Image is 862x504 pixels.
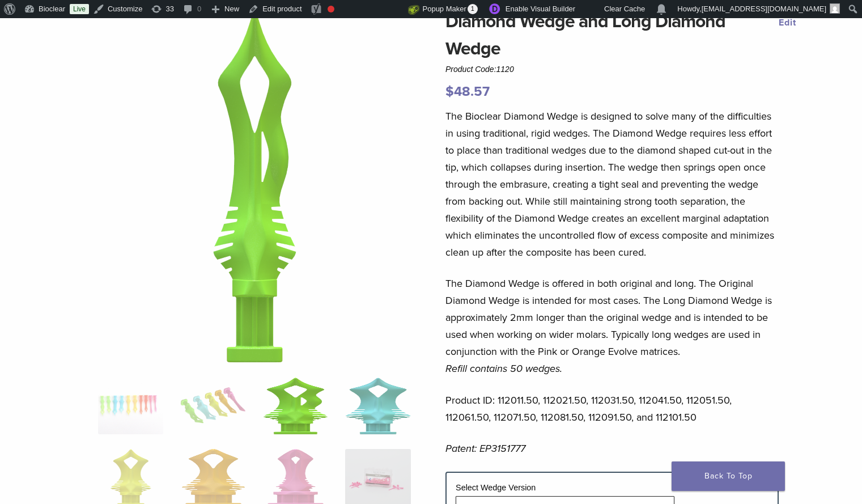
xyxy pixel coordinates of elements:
img: Diamond Wedge and Long Diamond Wedge - Image 3 [263,378,328,434]
a: Back To Top [672,461,785,491]
span: Product Code: [445,65,514,74]
a: Live [70,4,89,14]
img: Diamond Wedge and Long Diamond Wedge - Image 4 [345,378,410,434]
p: The Bioclear Diamond Wedge is designed to solve many of the difficulties in using traditional, ri... [445,108,779,261]
em: Refill contains 50 wedges. [445,362,562,375]
span: [EMAIL_ADDRESS][DOMAIN_NAME] [702,5,826,13]
img: Diamond Wedge and Long Diamond Wedge - Image 3 [213,8,296,363]
img: DSC_0187_v3-1920x1218-1-324x324.png [98,378,163,434]
img: Views over 48 hours. Click for more Jetpack Stats. [345,3,408,16]
label: Select Wedge Version [456,483,536,492]
em: Patent: EP3151777 [445,442,525,455]
span: $ [445,83,454,100]
p: Product ID: 112011.50, 112021.50, 112031.50, 112041.50, 112051.50, 112061.50, 112071.50, 112081.5... [445,392,779,426]
span: 1120 [496,65,514,74]
div: Focus keyphrase not set [328,6,334,12]
span: 1 [468,4,478,14]
bdi: 48.57 [445,83,490,100]
img: Diamond Wedge and Long Diamond Wedge - Image 2 [180,378,245,434]
p: The Diamond Wedge is offered in both original and long. The Original Diamond Wedge is intended fo... [445,275,779,377]
h1: Diamond Wedge and Long Diamond Wedge [445,8,779,62]
a: Edit [779,17,796,28]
